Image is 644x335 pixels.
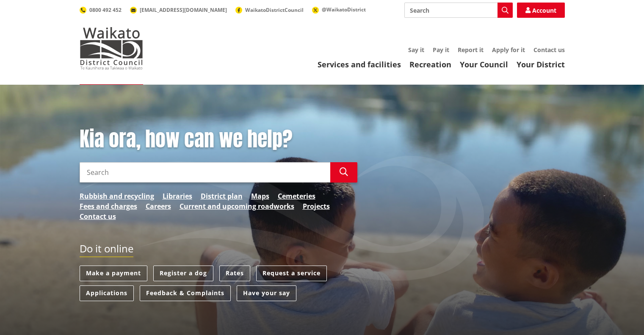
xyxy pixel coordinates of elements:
a: 0800 492 452 [80,6,122,14]
a: Your Council [460,59,508,69]
a: Maps [251,191,269,201]
a: Current and upcoming roadworks [180,201,294,211]
a: Applications [80,285,134,301]
a: Say it [408,46,424,54]
a: Rubbish and recycling [80,191,154,201]
a: Apply for it [492,46,525,54]
a: Account [517,3,565,18]
a: Your District [517,59,565,69]
a: Recreation [409,59,451,69]
a: Rates [219,266,250,281]
a: [EMAIL_ADDRESS][DOMAIN_NAME] [130,6,227,14]
a: Contact us [80,211,116,221]
a: @WaikatoDistrict [312,6,366,13]
span: 0800 492 452 [89,6,122,14]
a: Contact us [533,46,565,54]
a: Make a payment [80,266,147,281]
a: Have your say [237,285,296,301]
input: Search input [404,3,513,18]
h1: Kia ora, how can we help? [80,127,357,152]
a: Request a service [256,266,327,281]
a: Libraries [163,191,192,201]
a: Report it [458,46,484,54]
span: [EMAIL_ADDRESS][DOMAIN_NAME] [140,6,227,14]
span: @WaikatoDistrict [322,6,366,13]
a: WaikatoDistrictCouncil [235,6,304,14]
a: Services and facilities [318,59,401,69]
img: Waikato District Council - Te Kaunihera aa Takiwaa o Waikato [80,27,143,69]
a: District plan [201,191,243,201]
a: Projects [303,201,330,211]
input: Search input [80,162,330,183]
a: Cemeteries [278,191,315,201]
span: WaikatoDistrictCouncil [245,6,304,14]
a: Careers [146,201,171,211]
h2: Do it online [80,243,133,257]
a: Register a dog [153,266,213,281]
a: Fees and charges [80,201,137,211]
a: Pay it [433,46,449,54]
a: Feedback & Complaints [140,285,231,301]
